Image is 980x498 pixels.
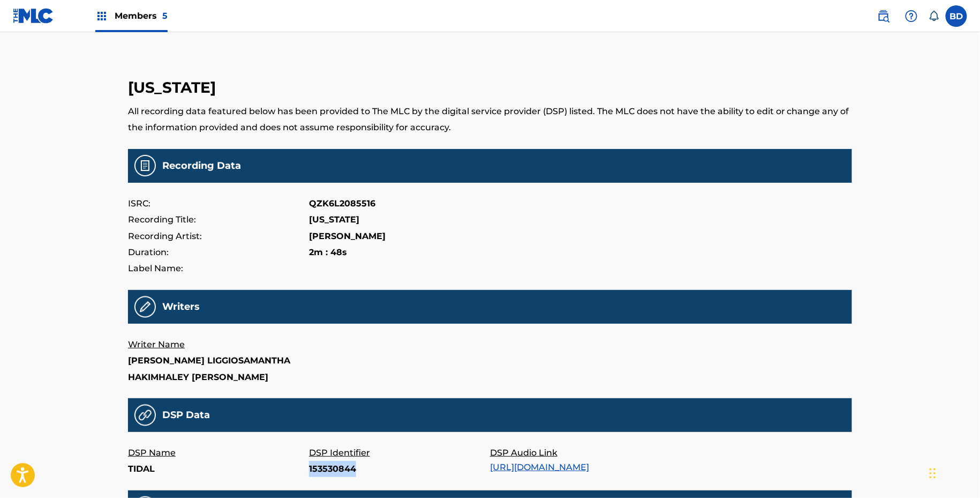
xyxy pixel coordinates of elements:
img: Top Rightsholders [95,10,108,23]
p: Writer Name [128,337,309,353]
p: Recording Artist: [128,228,309,244]
div: Notifications [929,11,939,21]
iframe: Chat Widget [926,447,980,498]
p: [PERSON_NAME] LIGGIOSAMANTHA HAKIMHALEY [PERSON_NAME] [128,353,309,385]
span: Members [115,10,168,22]
img: search [877,10,890,23]
a: Public Search [873,5,894,27]
p: 2m : 48s [309,244,347,261]
p: QZK6L2085516 [309,196,375,212]
img: Recording Data [134,155,156,176]
h3: [US_STATE] [128,78,852,97]
p: All recording data featured below has been provided to The MLC by the digital service provider (D... [128,103,852,136]
p: [US_STATE] [309,212,359,228]
img: 31a9e25fa6e13e71f14b.png [134,404,156,426]
p: Recording Title: [128,212,309,228]
h5: Writers [162,301,200,313]
p: Duration: [128,244,309,261]
img: Recording Writers [134,296,156,318]
h5: Recording Data [162,160,241,172]
img: help [905,10,918,23]
p: ISRC: [128,196,309,212]
p: TIDAL [128,461,309,477]
div: Drag [930,457,936,489]
p: [PERSON_NAME] [309,228,386,244]
span: 5 [162,11,168,21]
img: MLC Logo [13,8,54,24]
p: DSP Name [128,445,309,461]
div: User Menu [946,5,967,27]
p: 153530844 [309,461,490,477]
p: DSP Audio Link [490,445,671,461]
p: Label Name: [128,261,309,277]
p: DSP Identifier [309,445,490,461]
h5: DSP Data [162,409,210,421]
a: [URL][DOMAIN_NAME] [490,462,589,472]
div: Help [901,5,922,27]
